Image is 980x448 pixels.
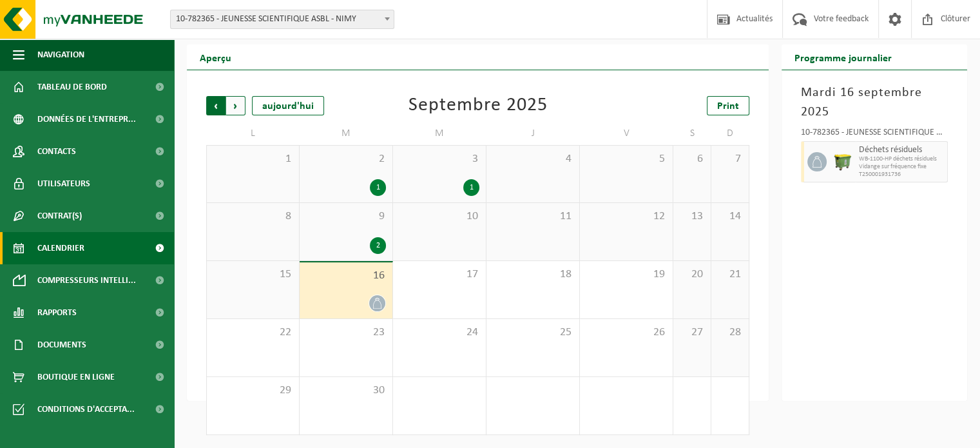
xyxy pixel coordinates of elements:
span: 4 [493,152,573,166]
span: 8 [213,209,293,224]
span: Précédent [206,96,226,115]
div: Septembre 2025 [408,96,548,115]
td: S [673,122,711,145]
span: 28 [718,326,742,340]
img: WB-1100-HPE-GN-50 [833,152,852,171]
span: 2 [306,152,386,166]
span: 21 [718,268,742,282]
span: Tableau de bord [37,71,107,103]
span: 1 [213,152,293,166]
span: WB-1100-HP déchets résiduels [859,155,944,163]
span: Utilisateurs [37,168,90,200]
span: 18 [493,268,573,282]
span: 26 [586,326,666,340]
span: 22 [213,326,293,340]
span: 9 [306,209,386,224]
span: 3 [399,152,479,166]
span: 25 [493,326,573,340]
span: 10 [399,209,479,224]
div: 10-782365 - JEUNESSE SCIENTIFIQUE ASBL - NIMY [801,128,948,141]
span: 12 [586,209,666,224]
span: 23 [306,326,386,340]
div: 1 [463,179,479,196]
span: 15 [213,268,293,282]
span: Déchets résiduels [859,145,944,155]
span: 29 [213,384,293,398]
h3: Mardi 16 septembre 2025 [801,83,948,122]
div: aujourd'hui [252,96,324,115]
span: Calendrier [37,232,84,264]
span: Rapports [37,297,77,329]
span: 10-782365 - JEUNESSE SCIENTIFIQUE ASBL - NIMY [170,10,394,29]
span: 30 [306,384,386,398]
span: 7 [718,152,742,166]
span: 19 [586,268,666,282]
span: 24 [399,326,479,340]
td: D [711,122,749,145]
span: 27 [680,326,704,340]
span: Contacts [37,135,76,168]
td: M [300,122,393,145]
span: Vidange sur fréquence fixe [859,163,944,171]
span: 17 [399,268,479,282]
h2: Programme journalier [782,44,905,70]
span: 11 [493,209,573,224]
span: Données de l'entrepr... [37,103,136,135]
span: T250001931736 [859,171,944,179]
a: Print [707,96,749,115]
span: 10-782365 - JEUNESSE SCIENTIFIQUE ASBL - NIMY [171,10,394,28]
span: Boutique en ligne [37,361,115,393]
span: 16 [306,269,386,283]
div: 2 [370,237,386,254]
h2: Aperçu [187,44,244,70]
span: Documents [37,329,86,361]
div: 1 [370,179,386,196]
span: Print [717,101,739,112]
td: M [393,122,486,145]
span: 5 [586,152,666,166]
td: J [486,122,580,145]
span: Suivant [226,96,245,115]
td: V [580,122,673,145]
span: Compresseurs intelli... [37,264,136,297]
span: 13 [680,209,704,224]
span: 6 [680,152,704,166]
span: Contrat(s) [37,200,82,232]
span: Conditions d'accepta... [37,393,135,425]
span: 20 [680,268,704,282]
span: 14 [718,209,742,224]
td: L [206,122,300,145]
span: Navigation [37,39,84,71]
